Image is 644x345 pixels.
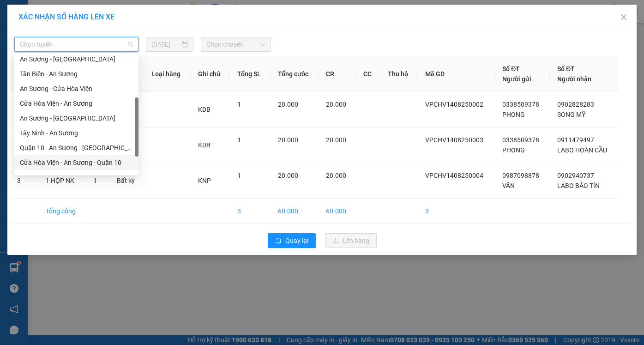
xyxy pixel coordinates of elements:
[502,136,539,144] span: 0338509378
[319,199,356,224] td: 60.000
[268,233,316,248] button: rollbackQuay lại
[46,59,102,66] span: VPCHV1408250004
[418,56,495,92] th: Mã GD
[198,141,211,149] span: KDB
[557,146,607,154] span: LABO HOÀN CẦU
[557,111,585,118] span: SONG MỸ
[20,143,133,153] div: Quận 10 - An Sương - [GEOGRAPHIC_DATA]
[10,92,38,127] td: 1
[3,60,102,65] span: [PERSON_NAME]:
[151,39,180,49] input: 13/08/2025
[620,13,627,21] span: close
[275,237,282,245] span: rollback
[73,28,127,39] span: 01 Võ Văn Truyện, KP.1, Phường 2
[93,177,97,184] span: 1
[20,67,56,73] span: 06:33:40 [DATE]
[502,65,520,73] span: Số ĐT
[325,233,377,248] button: uploadLên hàng
[73,41,113,47] span: Hotline: 19001152
[278,136,298,144] span: 20.000
[206,37,265,51] span: Chọn chuyến
[502,146,525,154] span: PHONG
[326,136,346,144] span: 20.000
[237,172,241,179] span: 1
[3,6,44,46] img: logo
[14,140,138,155] div: Quận 10 - An Sương - Cửa Hòa Viện
[557,136,594,144] span: 0911479497
[14,155,138,170] div: Cửa Hòa Viện - An Sương - Quận 10
[425,172,483,179] span: VPCHV1408250004
[191,56,230,92] th: Ghi chú
[198,177,211,184] span: KNP
[38,199,86,224] td: Tổng cộng
[502,182,515,189] span: VÂN
[73,15,124,26] span: Bến xe [GEOGRAPHIC_DATA]
[20,98,133,109] div: Cửa Hòa Viện - An Sương
[38,163,86,199] td: 1 HỘP NK
[237,101,241,108] span: 1
[3,67,56,73] span: In ngày:
[611,5,637,30] button: Close
[20,84,133,94] div: An Sương - Cửa Hòa Viện
[20,157,133,168] div: Cửa Hòa Viện - An Sương - Quận 10
[326,172,346,179] span: 20.000
[14,126,138,140] div: Tây Ninh - An Sương
[230,56,271,92] th: Tổng SL
[557,172,594,179] span: 0902940737
[14,67,138,81] div: Tân Biên - An Sương
[20,54,133,64] div: An Sương - [GEOGRAPHIC_DATA]
[20,128,133,138] div: Tây Ninh - An Sương
[326,101,346,108] span: 20.000
[20,172,133,182] div: [PERSON_NAME][GEOGRAPHIC_DATA] - Quận 10 (hàng hóa)
[14,96,138,111] div: Cửa Hòa Viện - An Sương
[10,127,38,163] td: 2
[109,163,144,199] td: Bất kỳ
[557,182,600,189] span: LABO BẢO TÍN
[198,106,211,113] span: KDB
[18,12,114,21] span: XÁC NHẬN SỐ HÀNG LÊN XE
[557,65,575,73] span: Số ĐT
[237,136,241,144] span: 1
[380,56,418,92] th: Thu hộ
[20,113,133,123] div: An Sương - [GEOGRAPHIC_DATA]
[557,101,594,108] span: 0902828283
[425,136,483,144] span: VPCHV1408250003
[14,170,138,185] div: Dương Minh Châu - Quận 10 (hàng hóa)
[502,111,525,118] span: PHONG
[271,56,319,92] th: Tổng cước
[285,236,308,246] span: Quay lại
[278,172,298,179] span: 20.000
[14,52,138,67] div: An Sương - Tân Biên
[73,5,126,13] strong: ĐỒNG PHƯỚC
[25,50,113,57] span: -----------------------------------------
[271,199,319,224] td: 60.000
[230,199,271,224] td: 3
[557,75,591,83] span: Người nhận
[502,75,531,83] span: Người gửi
[425,101,483,108] span: VPCHV1408250002
[14,81,138,96] div: An Sương - Cửa Hòa Viện
[356,56,380,92] th: CC
[502,101,539,108] span: 0338509378
[10,56,38,92] th: STT
[14,111,138,126] div: An Sương - Tây Ninh
[20,37,133,51] span: Chọn tuyến
[144,56,191,92] th: Loại hàng
[10,163,38,199] td: 3
[502,172,539,179] span: 0987098878
[278,101,298,108] span: 20.000
[418,199,495,224] td: 3
[319,56,356,92] th: CR
[20,69,133,79] div: Tân Biên - An Sương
